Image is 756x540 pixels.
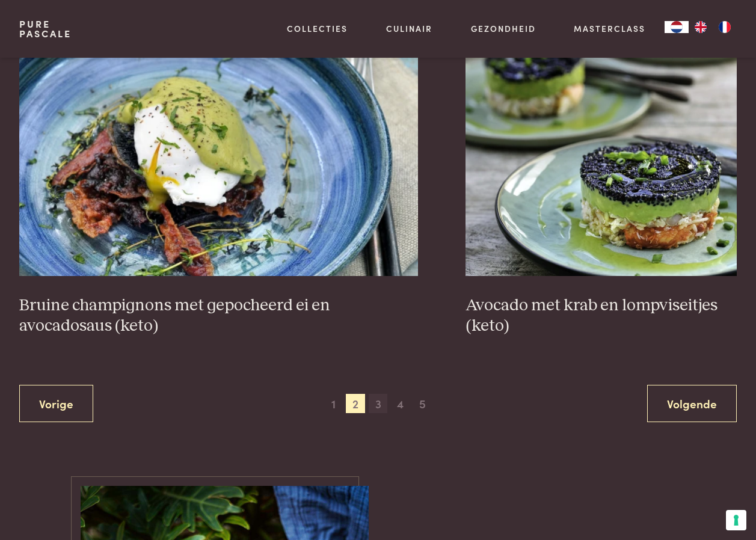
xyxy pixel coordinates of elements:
span: 3 [369,394,388,413]
a: Masterclass [574,22,645,35]
h3: Avocado met krab en lompviseitjes (keto) [466,295,737,337]
ul: Language list [689,21,737,33]
a: FR [713,21,737,33]
span: 2 [346,394,365,413]
div: Language [665,21,689,33]
a: Bruine champignons met gepocheerd ei en avocadosaus (keto) Bruine champignons met gepocheerd ei e... [19,35,418,337]
span: 5 [413,394,432,413]
span: 1 [324,394,343,413]
a: Avocado met krab en lompviseitjes (keto) Avocado met krab en lompviseitjes (keto) [466,35,737,337]
a: NL [665,21,689,33]
a: Culinair [386,22,432,35]
a: PurePascale [19,19,72,38]
img: Avocado met krab en lompviseitjes (keto) [466,35,737,276]
button: Uw voorkeuren voor toestemming voor trackingtechnologieën [726,510,746,530]
a: Gezondheid [471,22,536,35]
a: EN [689,21,713,33]
a: Vorige [19,385,93,423]
h3: Bruine champignons met gepocheerd ei en avocadosaus (keto) [19,295,418,337]
span: 4 [391,394,410,413]
a: Collecties [287,22,348,35]
a: Volgende [647,385,737,423]
aside: Language selected: Nederlands [665,21,737,33]
img: Bruine champignons met gepocheerd ei en avocadosaus (keto) [19,35,418,276]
